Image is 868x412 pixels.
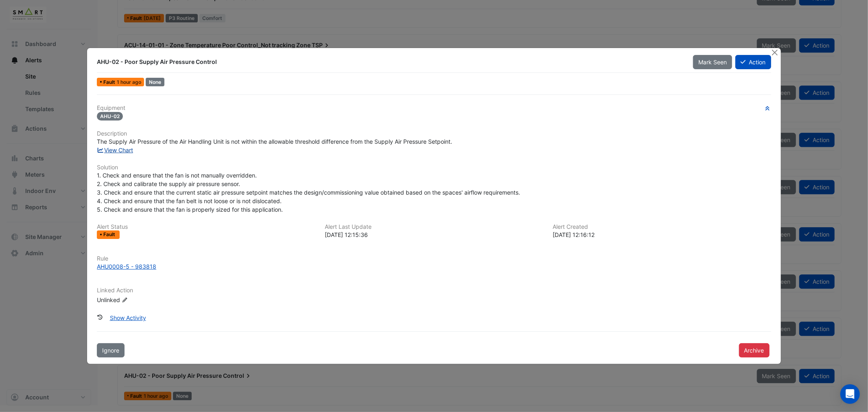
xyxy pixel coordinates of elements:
[693,55,732,69] button: Mark Seen
[97,287,771,294] h6: Linked Action
[97,105,771,112] h6: Equipment
[105,311,151,325] button: Show Activity
[97,130,771,137] h6: Description
[97,255,771,262] h6: Rule
[97,295,195,304] div: Unlinked
[97,58,683,66] div: AHU-02 - Poor Supply Air Pressure Control
[103,232,117,237] span: Fault
[97,224,315,230] h6: Alert Status
[97,262,771,271] a: AHU0008-5 - 983818
[97,164,771,171] h6: Solution
[97,172,520,213] span: 1. Check and ensure that the fan is not manually overridden. 2. Check and calibrate the supply ai...
[97,262,156,271] div: AHU0008-5 - 983818
[97,343,125,357] button: Ignore
[553,230,771,239] div: [DATE] 12:16:12
[146,78,164,86] div: None
[102,347,119,354] span: Ignore
[840,384,860,404] div: Open Intercom Messenger
[97,138,452,145] span: The Supply Air Pressure of the Air Handling Unit is not within the allowable threshold difference...
[117,79,141,85] span: Tue 12-Aug-2025 12:15 IST
[739,343,770,357] button: Archive
[698,59,727,66] span: Mark Seen
[97,112,123,121] span: AHU-02
[103,80,117,85] span: Fault
[325,230,543,239] div: [DATE] 12:15:36
[122,297,128,303] fa-icon: Edit Linked Action
[735,55,771,69] button: Action
[771,48,779,57] button: Close
[553,224,771,230] h6: Alert Created
[97,147,133,153] a: View Chart
[325,224,543,230] h6: Alert Last Update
